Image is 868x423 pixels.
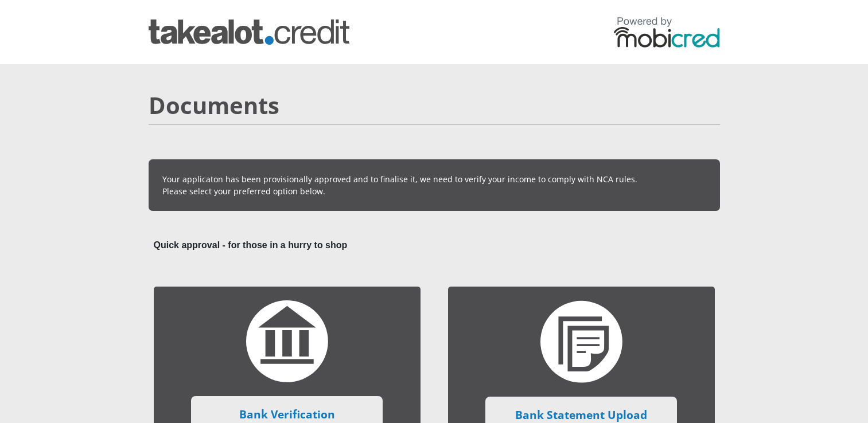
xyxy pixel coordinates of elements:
[149,92,720,119] h2: Documents
[154,240,348,250] b: Quick approval - for those in a hurry to shop
[149,19,349,45] img: takealot_credit logo
[540,300,622,383] img: statement-upload.svg
[614,17,720,48] img: powered by mobicred logo
[246,300,328,382] img: bank-verification.svg
[162,173,706,197] p: Your applicaton has been provisionally approved and to finalise it, we need to verify your income...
